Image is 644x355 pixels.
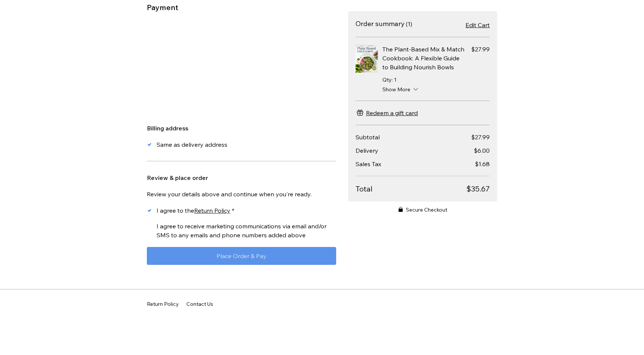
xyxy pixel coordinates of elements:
span: Return Policy [194,207,230,214]
button: Place Order & Pay [147,247,336,265]
iframe: Credit / Debit Card [147,20,336,112]
span: Show More [382,86,410,93]
ul: Items [356,37,490,101]
span: $27.99 [471,133,490,141]
button: Redeem a gift card [356,108,418,117]
span: Return Policy [147,301,179,307]
a: Edit Cart [465,20,490,29]
span: Place Order & Pay [217,253,266,259]
h2: Billing address [147,124,336,133]
img: The Plant-Based Mix & Match Cookbook: A Flexible Guide to Building Nourish Bowls [356,45,378,73]
span: Delivery [356,147,378,154]
span: Subtotal [356,133,380,141]
span: Contact Us [186,301,213,307]
span: I agree to the [157,207,230,214]
span: Review your details above and continue when you're ready. [147,190,312,198]
span: $6.00 [474,147,490,154]
span: Qty: 1 [382,76,397,83]
span: Sales Tax [356,160,381,168]
span: Total [356,184,466,194]
span: I agree to receive marketing communications via email and/or SMS to any emails and phone numbers ... [157,222,326,239]
span: $35.67 [466,184,490,194]
span: Number of items 1 [406,20,412,28]
span: Secure Checkout [406,206,447,213]
section: Total due breakdown [356,133,490,194]
svg: Secure Checkout [398,207,403,212]
h2: Order summary [356,19,405,28]
h2: Review & place order [147,173,336,182]
span: $1.68 [475,160,490,168]
h2: Payment [147,3,178,12]
span: Same as delivery address [157,141,227,148]
span: Redeem a gift card [366,108,418,117]
button: Show More [382,86,490,93]
span: Price $27.99 [471,45,490,54]
span: The Plant-Based Mix & Match Cookbook: A Flexible Guide to Building Nourish Bowls [382,45,464,71]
